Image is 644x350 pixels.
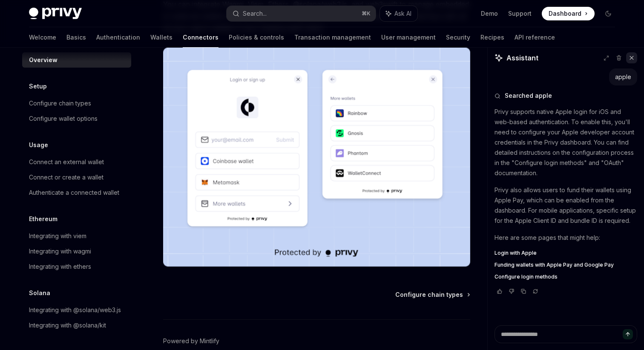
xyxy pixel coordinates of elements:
a: Support [508,9,532,18]
div: Connect or create a wallet [29,172,103,182]
a: Configure chain types [22,96,131,111]
h5: Setup [29,81,47,91]
span: Assistant [506,53,538,63]
button: Ask AI [380,6,417,21]
p: Here are some pages that might help: [494,233,637,243]
span: ⌘ K [362,10,371,17]
div: Integrating with viem [29,231,86,241]
a: Authentication [96,27,140,48]
a: Integrating with @solana/web3.js [22,302,131,318]
div: Authenticate a connected wallet [29,188,119,198]
p: Privy also allows users to fund their wallets using Apple Pay, which can be enabled from the dash... [494,185,637,226]
div: Configure chain types [29,98,91,108]
span: Searched apple [505,91,552,100]
div: Integrating with @solana/kit [29,320,106,330]
h5: Solana [29,288,50,298]
button: Search...⌘K [227,6,376,21]
a: Welcome [29,27,56,48]
a: Login with Apple [494,250,637,256]
a: Policies & controls [229,27,284,48]
a: Basics [66,27,86,48]
button: Toggle dark mode [601,7,615,20]
div: Integrating with @solana/web3.js [29,305,121,315]
span: Configure chain types [395,290,463,299]
a: Connectors [183,27,218,48]
span: Dashboard [549,9,581,18]
p: Privy supports native Apple login for iOS and web-based authentication. To enable this, you'll ne... [494,107,637,178]
button: Searched apple [494,91,637,100]
div: apple [615,73,631,81]
div: Search... [243,9,267,19]
div: Connect an external wallet [29,157,104,167]
a: Powered by Mintlify [163,337,219,345]
a: Integrating with @solana/kit [22,318,131,333]
a: Integrating with viem [22,228,131,244]
a: Integrating with wagmi [22,244,131,259]
h5: Usage [29,140,48,150]
span: Configure login methods [494,273,558,280]
span: Funding wallets with Apple Pay and Google Pay [494,262,614,268]
span: Login with Apple [494,250,537,256]
img: Connectors3 [163,48,470,267]
div: Configure wallet options [29,114,98,124]
a: Integrating with ethers [22,259,131,274]
a: Funding wallets with Apple Pay and Google Pay [494,262,637,268]
div: Integrating with wagmi [29,246,91,256]
a: Demo [481,9,498,18]
a: Security [446,27,470,48]
a: Configure login methods [494,273,637,280]
div: Integrating with ethers [29,262,91,272]
img: dark logo [29,8,82,20]
a: Connect or create a wallet [22,170,131,185]
a: Dashboard [542,7,595,20]
a: Authenticate a connected wallet [22,185,131,200]
h5: Ethereum [29,214,57,224]
a: Connect an external wallet [22,154,131,170]
a: Recipes [480,27,504,48]
a: Wallets [150,27,172,48]
a: Transaction management [294,27,371,48]
span: Ask AI [394,9,411,18]
a: API reference [515,27,555,48]
button: Send message [623,329,633,339]
a: Configure wallet options [22,111,131,126]
a: Configure chain types [395,290,469,299]
a: User management [381,27,436,48]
